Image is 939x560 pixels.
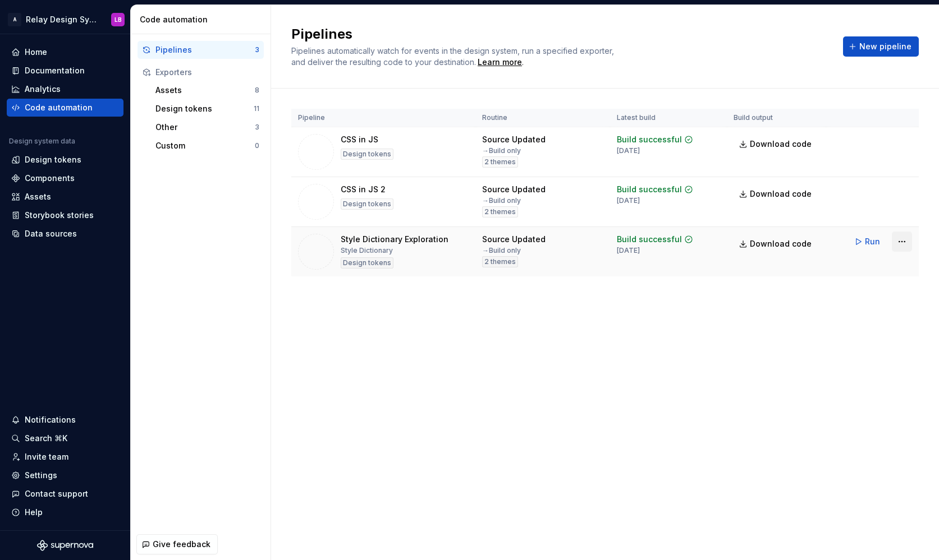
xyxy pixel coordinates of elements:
th: Pipeline [291,109,475,127]
div: CSS in JS [341,134,378,145]
a: Components [7,169,123,187]
div: Settings [25,470,57,481]
button: Pipelines3 [138,41,264,59]
button: New pipeline [843,36,919,57]
div: Build successful [617,184,682,195]
div: Search ⌘K [25,433,67,444]
button: Run [849,232,887,252]
div: CSS in JS 2 [341,184,386,195]
div: Assets [25,191,51,202]
button: Give feedback [136,534,218,554]
div: [DATE] [617,196,640,205]
span: . [476,58,524,67]
div: Pipelines [155,44,255,55]
a: Assets [7,188,123,206]
div: Learn more [478,57,522,68]
a: Code automation [7,99,123,117]
a: Storybook stories [7,206,123,224]
a: Design tokens [7,151,123,169]
div: Documentation [25,65,85,76]
div: → Build only [482,196,521,205]
svg: Supernova Logo [37,540,93,551]
div: 11 [254,104,259,113]
button: Custom0 [151,137,264,155]
span: 2 themes [484,207,516,216]
a: Settings [7,466,123,484]
a: Analytics [7,80,123,98]
button: Other3 [151,118,264,136]
span: Download code [750,188,812,200]
div: Design tokens [155,103,254,114]
span: New pipeline [859,41,911,52]
div: [DATE] [617,146,640,155]
div: Design tokens [341,198,393,210]
div: Custom [155,140,255,151]
div: Assets [155,85,255,96]
div: Analytics [25,84,61,95]
div: Build successful [617,134,682,145]
div: Style Dictionary [341,246,393,255]
span: Run [865,236,880,247]
button: Assets8 [151,81,264,99]
div: 8 [255,86,259,95]
div: Invite team [25,451,68,462]
div: Design tokens [341,257,393,269]
th: Build output [727,109,826,127]
th: Routine [475,109,610,127]
div: Style Dictionary Exploration [341,234,448,245]
div: Build successful [617,234,682,245]
button: Design tokens11 [151,100,264,118]
div: Contact support [25,488,88,499]
span: Download code [750,138,812,150]
div: Data sources [25,228,77,239]
span: Pipelines automatically watch for events in the design system, run a specified exporter, and deli... [291,46,616,67]
div: Home [25,47,47,58]
button: Search ⌘K [7,429,123,447]
div: Code automation [25,102,93,113]
button: ARelay Design SystemLB [2,7,128,31]
button: Notifications [7,411,123,429]
a: Data sources [7,225,123,243]
span: 2 themes [484,257,516,266]
div: → Build only [482,246,521,255]
h2: Pipelines [291,25,830,43]
a: Download code [734,184,819,204]
div: Notifications [25,414,76,425]
div: LB [114,15,122,24]
div: 3 [255,45,259,54]
a: Documentation [7,62,123,80]
th: Latest build [610,109,727,127]
span: Give feedback [153,539,210,550]
div: Design tokens [25,154,81,165]
span: 2 themes [484,158,516,166]
button: Contact support [7,485,123,503]
div: Help [25,507,43,518]
div: Exporters [155,67,259,78]
a: Invite team [7,448,123,466]
a: Home [7,43,123,61]
div: [DATE] [617,246,640,255]
div: Source Updated [482,134,546,145]
a: Download code [734,234,819,254]
div: → Build only [482,146,521,155]
div: Source Updated [482,234,546,245]
div: Storybook stories [25,210,94,221]
div: 0 [255,141,259,150]
a: Download code [734,134,819,154]
div: Source Updated [482,184,546,195]
div: Design tokens [341,149,393,160]
div: Other [155,122,255,133]
button: Help [7,503,123,521]
span: Download code [750,238,812,249]
div: Components [25,173,75,184]
div: A [8,13,21,26]
div: 3 [255,123,259,132]
div: Code automation [140,14,266,25]
div: Design system data [9,137,75,146]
